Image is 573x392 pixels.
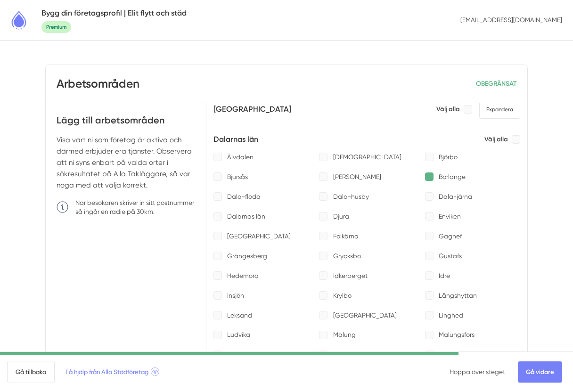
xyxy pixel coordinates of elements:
p: Nås [439,350,450,359]
p: Dala-husby [333,192,369,201]
p: Malungsfors [439,330,475,339]
a: Gå vidare [518,361,562,383]
h5: Dalarnas län [213,133,258,146]
p: [PERSON_NAME] [333,350,381,359]
p: Grycksbo [333,252,361,261]
a: Hoppa över steget [450,368,505,376]
p: [PERSON_NAME] [333,172,381,181]
p: Hedemora [227,271,259,280]
p: Folkärna [333,232,359,241]
p: Visa vart ni som företag är aktiva och därmed erbjuder era tjänster. Observera att ni syns enbart... [57,134,195,191]
p: Enviken [439,212,461,221]
p: Dalarnas län [227,212,265,221]
p: Malung [333,330,356,339]
h5: Bygg din företagsprofil | Elit flytt och städ [41,7,187,19]
h3: Arbetsområden [57,76,139,92]
span: Få hjälp från Alla Städföretag [65,367,159,377]
p: Bjursås [227,172,248,181]
p: Älvdalen [227,153,254,162]
p: Långshyttan [439,291,477,300]
h5: [GEOGRAPHIC_DATA] [213,103,291,115]
p: [EMAIL_ADDRESS][DOMAIN_NAME] [457,12,566,28]
span: Premium [41,21,71,33]
p: [GEOGRAPHIC_DATA] [227,232,291,241]
p: Björbo [439,153,458,162]
img: Alla Städföretag [7,8,31,32]
p: Gagnef [439,232,462,241]
a: Gå tillbaka [7,361,55,383]
p: När besökaren skriver in sitt postnummer så ingår en radie på 30km. [75,198,195,216]
p: Ludvika [227,330,250,339]
p: Linghed [439,311,463,320]
span: Expandera [479,100,520,119]
p: Dala-floda [227,192,261,201]
p: Borlänge [439,172,466,181]
p: Idre [439,271,450,280]
p: [DEMOGRAPHIC_DATA] [333,153,401,162]
p: Dala-järna [439,192,472,201]
span: OBEGRÄNSAT [476,80,516,87]
p: Gustafs [439,252,462,261]
p: Mockfjärd [227,350,257,359]
p: Djura [333,212,349,221]
p: Leksand [227,311,252,320]
p: Grängesberg [227,252,267,261]
h4: Lägg till arbetsområden [57,114,195,134]
p: Idkerberget [333,271,368,280]
p: [GEOGRAPHIC_DATA] [333,311,397,320]
p: Krylbo [333,291,352,300]
p: Välj alla [436,105,460,114]
p: Välj alla [484,135,508,144]
p: Insjön [227,291,244,300]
